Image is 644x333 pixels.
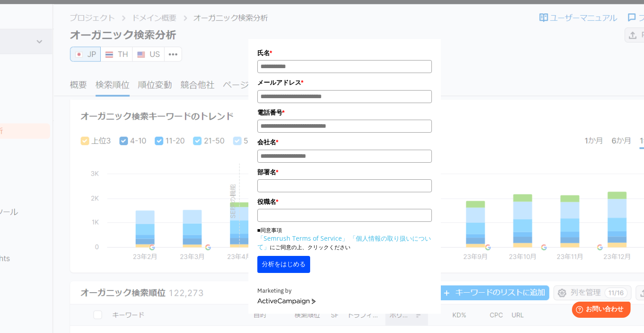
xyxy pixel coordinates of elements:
[257,256,310,273] button: 分析をはじめる
[257,48,432,58] label: 氏名
[564,298,634,323] iframe: Help widget launcher
[257,286,432,296] div: Marketing by
[257,226,432,251] p: ■同意事項 にご同意の上、クリックください
[257,137,432,147] label: 会社名
[257,234,431,251] a: 「個人情報の取り扱いについて」
[257,108,432,117] label: 電話番号
[257,234,348,242] a: 「Semrush Terms of Service」
[257,78,432,87] label: メールアドレス
[257,167,432,177] label: 部署名
[257,197,432,207] label: 役職名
